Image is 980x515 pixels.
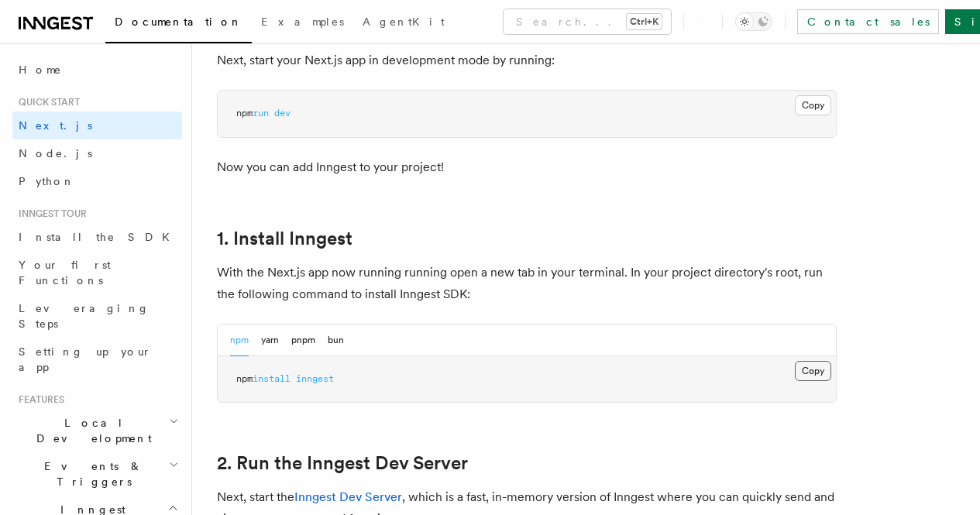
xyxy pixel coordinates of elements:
a: Home [12,56,182,84]
span: npm [236,108,253,118]
span: Leveraging Steps [19,302,150,330]
span: Features [12,393,64,406]
span: npm [236,373,253,384]
button: Copy [795,95,831,115]
span: run [253,108,269,118]
a: Inngest Dev Server [294,489,402,504]
span: inngest [296,373,334,384]
span: Setting up your app [19,345,152,373]
button: Local Development [12,409,182,452]
span: Your first Functions [19,259,111,287]
button: pnpm [291,324,315,356]
a: Node.js [12,139,182,167]
a: Next.js [12,112,182,139]
a: Setting up your app [12,338,182,381]
a: 2. Run the Inngest Dev Server [217,452,468,474]
button: Copy [795,361,831,381]
button: Toggle dark mode [735,12,772,31]
p: Next, start your Next.js app in development mode by running: [217,50,837,71]
span: Examples [261,15,344,28]
span: Home [19,62,62,77]
button: Events & Triggers [12,452,182,496]
a: Documentation [105,5,252,43]
button: bun [328,324,344,356]
button: npm [230,324,249,356]
p: Now you can add Inngest to your project! [217,156,837,178]
span: Local Development [12,415,169,446]
button: Search...Ctrl+K [504,9,671,34]
kbd: Ctrl+K [627,14,662,29]
span: install [253,373,291,384]
a: Examples [252,5,353,42]
span: Python [19,175,75,187]
span: AgentKit [363,15,445,28]
button: yarn [261,324,279,356]
span: Node.js [19,147,92,160]
span: Inngest tour [12,208,87,220]
span: Next.js [19,119,92,132]
span: Install the SDK [19,231,179,243]
span: Quick start [12,96,80,108]
a: Contact sales [797,9,939,34]
a: Install the SDK [12,223,182,251]
p: With the Next.js app now running running open a new tab in your terminal. In your project directo... [217,262,837,305]
span: Events & Triggers [12,458,169,489]
a: AgentKit [353,5,454,42]
a: Your first Functions [12,251,182,294]
a: 1. Install Inngest [217,228,352,249]
span: Documentation [115,15,242,28]
a: Leveraging Steps [12,294,182,338]
span: dev [274,108,291,118]
a: Python [12,167,182,195]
